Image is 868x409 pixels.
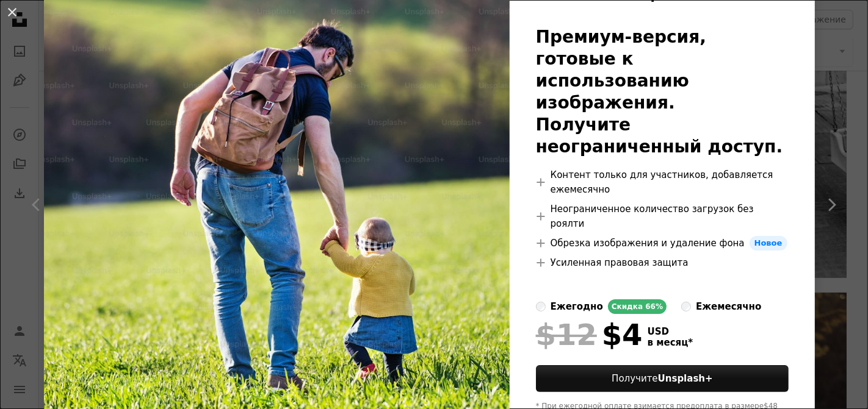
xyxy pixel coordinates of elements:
[536,365,789,392] button: ПолучитеUnsplash+
[658,373,713,384] ya-tr-span: Unsplash+
[551,255,689,270] ya-tr-span: Усиленная правовая защита
[551,168,789,197] ya-tr-span: Контент только для участников, добавляется ежемесячно
[536,115,783,157] ya-tr-span: Получите неограниченный доступ.
[551,202,789,231] ya-tr-span: Неограниченное количество загрузок без роялти
[551,236,745,251] ya-tr-span: Обрезка изображения и удаление фона
[696,301,761,312] ya-tr-span: ежемесячно
[648,337,689,348] ya-tr-span: в месяц
[536,319,597,350] span: $12
[612,302,663,311] ya-tr-span: Скидка 66%
[754,238,783,247] ya-tr-span: Новое
[551,301,603,312] ya-tr-span: ежегодно
[536,27,706,113] ya-tr-span: Премиум-версия, готовые к использованию изображения.
[648,326,669,337] ya-tr-span: USD
[536,302,546,311] input: ежегодноСкидка 66%
[612,373,658,384] ya-tr-span: Получите
[536,319,643,350] div: $4
[681,302,691,311] input: ежемесячно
